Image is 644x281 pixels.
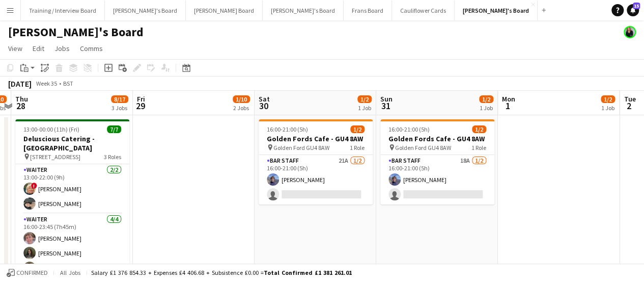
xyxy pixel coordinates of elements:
h1: [PERSON_NAME]'s Board [8,24,144,40]
app-card-role: BAR STAFF21A1/216:00-21:00 (5h)[PERSON_NAME] [259,155,373,205]
app-card-role: Waiter2/213:00-22:00 (9h)![PERSON_NAME][PERSON_NAME] [15,164,129,214]
app-user-avatar: Thomasina Dixon [624,26,636,38]
button: Cauliflower Cards [392,1,455,20]
button: Confirmed [5,267,49,278]
span: 15 [633,3,640,9]
span: 1/2 [479,95,493,103]
div: 1 Job [480,104,493,112]
span: 1/10 [233,95,250,103]
span: 1/2 [357,95,372,103]
button: [PERSON_NAME] Board [186,1,263,20]
app-job-card: 16:00-21:00 (5h)1/2Golden Fords Cafe - GU4 8AW Golden Ford GU4 8AW1 RoleBAR STAFF21A1/216:00-21:0... [259,119,373,205]
span: 1 Role [350,144,365,151]
span: Mon [502,94,515,104]
span: 1 [500,100,515,112]
span: 30 [257,100,270,112]
span: Total Confirmed £1 381 261.01 [264,269,352,276]
button: Training / Interview Board [21,1,105,20]
span: Tue [624,94,635,104]
a: Comms [76,42,107,55]
div: 3 Jobs [111,104,128,112]
span: View [8,44,22,53]
span: Sun [380,94,393,104]
span: 29 [135,100,145,112]
div: 1 Job [601,104,614,112]
h3: Deluscious Catering - [GEOGRAPHIC_DATA] [15,134,129,152]
span: 1/2 [601,95,615,103]
span: 16:00-21:00 (5h) [267,125,308,133]
a: Jobs [50,42,74,55]
app-job-card: 13:00-00:00 (11h) (Fri)7/7Deluscious Catering - [GEOGRAPHIC_DATA] [STREET_ADDRESS]3 RolesWaiter2/... [15,119,129,270]
span: 3 Roles [104,153,121,161]
span: Golden Ford GU4 8AW [273,144,329,151]
span: [STREET_ADDRESS] [30,153,80,161]
span: 31 [379,100,393,112]
app-job-card: 16:00-21:00 (5h)1/2Golden Fords Cafe - GU4 8AW Golden Ford GU4 8AW1 RoleBAR STAFF18A1/216:00-21:0... [380,119,494,205]
span: Golden Ford GU4 8AW [395,144,451,151]
span: Confirmed [16,269,48,276]
span: 8/17 [111,95,128,103]
span: All jobs [58,269,82,276]
button: [PERSON_NAME]'s Board [263,1,344,20]
a: Edit [29,42,48,55]
span: 13:00-00:00 (11h) (Fri) [23,125,79,133]
span: Thu [15,94,28,104]
span: 28 [14,100,28,112]
button: Frans Board [344,1,392,20]
a: 15 [627,4,639,16]
span: Jobs [54,44,70,53]
div: Salary £1 376 854.33 + Expenses £4 406.68 + Subsistence £0.00 = [91,269,352,276]
button: [PERSON_NAME]'s Board [455,1,538,20]
div: 1 Job [358,104,371,112]
span: Comms [80,44,103,53]
span: 16:00-21:00 (5h) [388,125,430,133]
span: ! [31,183,37,189]
app-card-role: BAR STAFF18A1/216:00-21:00 (5h)[PERSON_NAME] [380,155,494,205]
span: Edit [33,44,44,53]
span: 1/2 [472,125,486,133]
div: [DATE] [8,79,32,89]
h3: Golden Fords Cafe - GU4 8AW [259,134,373,143]
span: Fri [137,94,145,104]
span: 7/7 [107,125,121,133]
button: [PERSON_NAME]'s Board [105,1,186,20]
div: 2 Jobs [233,104,249,112]
h3: Golden Fords Cafe - GU4 8AW [380,134,494,143]
span: Week 35 [34,80,59,87]
div: BST [63,80,73,87]
a: View [4,42,26,55]
span: 2 [622,100,635,112]
span: 1/2 [350,125,365,133]
span: Sat [259,94,270,104]
span: 1 Role [471,144,486,151]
